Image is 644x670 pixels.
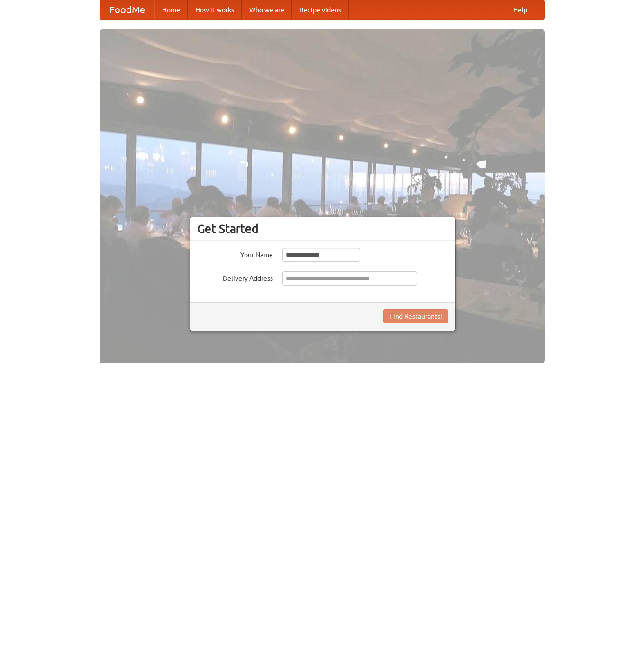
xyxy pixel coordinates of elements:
[242,0,292,19] a: Who we are
[197,222,448,236] h3: Get Started
[197,271,273,283] label: Delivery Address
[188,0,242,19] a: How it works
[292,0,349,19] a: Recipe videos
[383,309,448,323] button: Find Restaurants!
[506,0,535,19] a: Help
[154,0,188,19] a: Home
[100,0,154,19] a: FoodMe
[197,248,273,259] label: Your Name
